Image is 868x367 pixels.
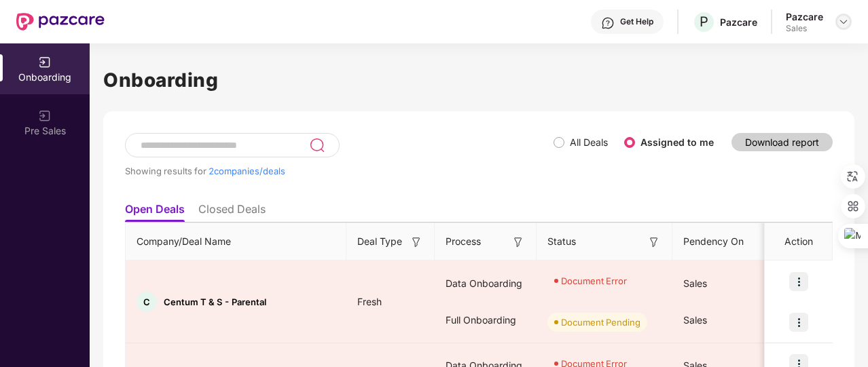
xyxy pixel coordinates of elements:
div: Showing results for [125,166,554,176]
span: Process [446,234,481,249]
span: Sales [683,277,707,289]
img: svg+xml;base64,PHN2ZyBpZD0iRHJvcGRvd24tMzJ4MzIiIHhtbG5zPSJodHRwOi8vd3d3LnczLm9yZy8yMDAwL3N2ZyIgd2... [838,16,849,27]
div: Pazcare [786,10,823,23]
h1: Onboarding [103,65,854,95]
span: Status [547,234,576,249]
img: svg+xml;base64,PHN2ZyB3aWR0aD0iMjQiIGhlaWdodD0iMjUiIHZpZXdCb3g9IjAgMCAyNCAyNSIgZmlsbD0ibm9uZSIgeG... [309,137,325,153]
div: Document Pending [561,315,640,329]
span: Pendency On [683,234,744,249]
div: Get Help [620,16,653,27]
img: svg+xml;base64,PHN2ZyB3aWR0aD0iMjAiIGhlaWdodD0iMjAiIHZpZXdCb3g9IjAgMCAyMCAyMCIgZmlsbD0ibm9uZSIgeG... [38,56,52,69]
span: P [700,14,708,30]
label: All Deals [570,136,608,148]
button: Download report [731,133,833,151]
img: svg+xml;base64,PHN2ZyBpZD0iSGVscC0zMngzMiIgeG1sbnM9Imh0dHA6Ly93d3cudzMub3JnLzIwMDAvc3ZnIiB3aWR0aD... [601,16,615,30]
span: Centum T & S - Parental [164,296,266,307]
div: Data Onboarding [435,265,537,302]
span: Sales [683,314,707,326]
th: Action [765,223,833,260]
label: Assigned to me [640,136,714,148]
img: svg+xml;base64,PHN2ZyB3aWR0aD0iMTYiIGhlaWdodD0iMTYiIHZpZXdCb3g9IjAgMCAxNiAxNiIgZmlsbD0ibm9uZSIgeG... [647,235,661,249]
th: Company/Deal Name [126,223,346,260]
li: Open Deals [125,202,185,222]
div: Sales [786,23,823,34]
span: Fresh [346,296,393,307]
img: svg+xml;base64,PHN2ZyB3aWR0aD0iMTYiIGhlaWdodD0iMTYiIHZpZXdCb3g9IjAgMCAxNiAxNiIgZmlsbD0ibm9uZSIgeG... [410,235,423,249]
div: Pazcare [720,16,757,28]
span: Deal Type [357,234,402,249]
div: Full Onboarding [435,302,537,339]
div: Document Error [561,274,627,288]
img: New Pazcare Logo [16,13,105,31]
img: svg+xml;base64,PHN2ZyB3aWR0aD0iMjAiIGhlaWdodD0iMjAiIHZpZXdCb3g9IjAgMCAyMCAyMCIgZmlsbD0ibm9uZSIgeG... [38,109,52,123]
span: 2 companies/deals [209,166,285,176]
img: svg+xml;base64,PHN2ZyB3aWR0aD0iMTYiIGhlaWdodD0iMTYiIHZpZXdCb3g9IjAgMCAxNiAxNiIgZmlsbD0ibm9uZSIgeG... [511,235,525,249]
img: icon [789,272,808,291]
img: icon [789,313,808,332]
div: C [137,292,157,312]
li: Closed Deals [198,202,266,222]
